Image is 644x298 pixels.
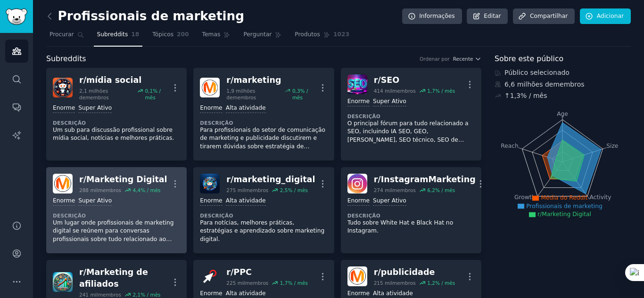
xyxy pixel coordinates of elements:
font: Subreddits [46,54,86,63]
font: r/ [374,175,381,184]
font: 4,4 [133,187,141,193]
font: marketing_digital [233,175,315,184]
font: 0,3 [292,88,300,94]
font: InstagramMarketing [381,175,476,184]
font: 1,7 [427,88,435,94]
font: 288 mil [79,187,98,193]
font: % / mês [140,292,160,298]
font: Público selecionado [504,69,570,76]
a: Subreddits18 [94,27,143,47]
font: publicidade [381,267,435,277]
font: Marketing Digital [86,175,167,184]
font: r/ [374,267,381,277]
font: 1,7 [280,280,288,286]
font: r/ [79,175,86,184]
img: PPC [200,266,220,286]
font: Para notícias, melhores práticas, estratégias e aprendizado sobre marketing digital. [200,219,324,242]
font: Ordenar por [420,56,450,62]
font: 6,2 [427,187,435,193]
font: membros [85,95,109,100]
font: Adicionar [597,13,624,19]
font: membros [392,88,416,94]
font: Enorme [200,105,222,111]
font: % / mês [145,88,161,100]
font: Enorme [53,105,75,111]
font: Produtos [295,31,320,38]
a: Perguntar [240,27,285,47]
font: % / mês [435,280,455,286]
a: marketing digitalr/marketing_digital275 milmembros2,5% / mêsEnormeAlta atividadeDescriçãoPara not... [193,167,334,253]
font: Enorme [53,197,75,204]
font: Alta atividade [226,197,266,204]
img: marketing digital [200,174,220,193]
font: Compartilhar [530,13,568,19]
font: O principal fórum para tudo relacionado a SEO, incluindo IA SEO, GEO, [PERSON_NAME], SEO técnico,... [347,120,471,193]
font: 275 mil [226,187,245,193]
font: membros [245,187,269,193]
font: membros [392,280,416,286]
a: Compartilhar [513,8,575,24]
a: Editar [467,8,508,24]
font: % / mês [520,92,547,99]
font: Profissionais de marketing [58,9,244,23]
font: Enorme [200,197,222,204]
font: Marketing de afiliados [79,267,148,289]
font: Tudo sobre White Hat e Black Hat no Instagram. [347,219,453,234]
font: 215 mil [374,280,392,286]
font: 414 mil [374,88,392,94]
font: 241 mil [79,292,98,298]
font: Sobre este público [495,54,563,63]
font: 1023 [333,31,349,38]
img: Marketing no Instagram [347,174,367,193]
font: Tópicos [152,31,173,38]
tspan: Reach [501,142,519,149]
font: Alta atividade [226,105,266,111]
font: 2,1 milhões de [79,88,108,100]
font: Temas [202,31,221,38]
img: Marketing Digital [53,174,73,193]
font: Super Ativo [78,197,112,204]
font: Super Ativo [78,105,112,111]
font: mídia social [86,75,141,85]
font: Profissionais de marketing [526,203,602,209]
font: PPC [233,267,252,277]
font: 1,9 milhões de [226,88,255,100]
font: % / mês [140,187,160,193]
tspan: Age [557,111,568,117]
font: membros [553,81,584,88]
font: Super Ativo [373,98,406,105]
font: Descrição [53,213,86,218]
font: Procurar [50,31,74,38]
a: Procurar [46,27,87,47]
a: Temas [199,27,234,47]
font: Um lugar onde profissionais de marketing digital se reúnem para conversas profissionais sobre tud... [53,219,174,267]
font: marketing [233,75,281,85]
font: membros [98,187,121,193]
font: Enorme [200,290,222,297]
font: 1,2 [427,280,435,286]
font: 6,6 milhões de [504,81,553,88]
a: Marketing no Instagramr/InstagramMarketing274 milmembros6,2% / mêsEnormeSuper AtivoDescriçãoTudo ... [341,167,481,253]
img: anúncio [347,266,367,286]
a: mídias sociaisr/mídia social2,1 milhões demembros0,1% / mêsEnormeSuper AtivoDescriçãoUm sub para ... [46,68,187,161]
img: Marketing de afiliados [53,272,73,292]
font: Alta atividade [373,290,413,297]
font: r/ [226,175,233,184]
font: Enorme [347,197,370,204]
font: % / mês [435,88,455,94]
font: r/ [226,267,233,277]
font: Recente [453,56,473,62]
font: % / mês [292,88,308,100]
font: membros [232,95,256,100]
font: membros [245,280,269,286]
font: 200 [177,31,189,38]
font: Descrição [200,213,233,218]
a: Adicionar [580,8,631,24]
font: 1,3 [510,92,520,99]
font: Um sub para discussão profissional sobre mídia social, notícias e melhores práticas. [53,127,174,142]
a: Informações [402,8,462,24]
img: SEO [347,74,367,94]
font: Enorme [347,290,370,297]
a: Produtos1023 [291,27,353,47]
a: Marketing Digitalr/Marketing Digital288 milmembros4,4% / mêsEnormeSuper AtivoDescriçãoUm lugar on... [46,167,187,253]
